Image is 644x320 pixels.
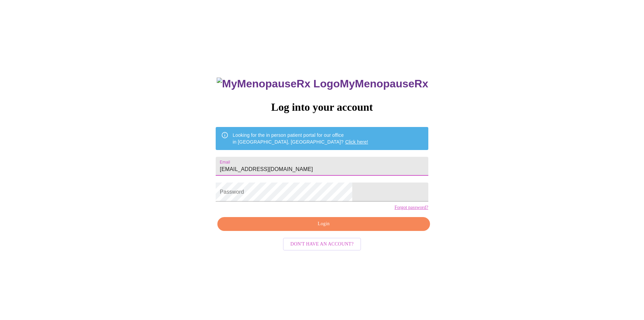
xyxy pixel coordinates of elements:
[283,238,361,251] button: Don't have an account?
[217,78,340,90] img: MyMenopauseRx Logo
[290,240,354,249] span: Don't have an account?
[216,101,428,113] h3: Log into your account
[217,217,430,231] button: Login
[345,139,368,145] a: Click here!
[233,129,368,148] div: Looking for the in person patient portal for our office in [GEOGRAPHIC_DATA], [GEOGRAPHIC_DATA]?
[395,205,428,210] a: Forgot password?
[281,240,363,246] a: Don't have an account?
[225,220,422,228] span: Login
[217,78,428,90] h3: MyMenopauseRx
